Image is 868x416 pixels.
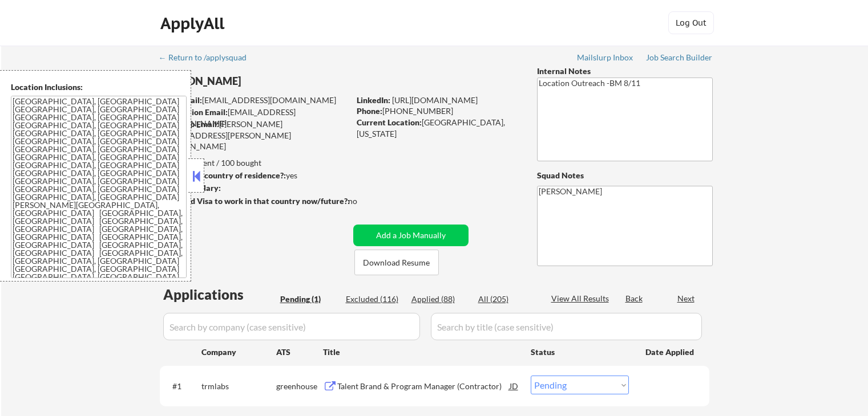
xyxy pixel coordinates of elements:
[645,346,696,358] div: Date Applied
[160,119,349,152] div: [PERSON_NAME][EMAIL_ADDRESS][PERSON_NAME][DOMAIN_NAME]
[160,107,349,129] div: [EMAIL_ADDRESS][DOMAIN_NAME]
[201,381,276,392] div: trmlabs
[163,288,276,301] div: Applications
[357,105,518,117] div: [PHONE_NUMBER]
[160,95,349,106] div: [EMAIL_ADDRESS][DOMAIN_NAME]
[160,74,394,88] div: [PERSON_NAME]
[354,250,439,275] button: Download Resume
[537,170,713,181] div: Squad Notes
[159,54,257,62] div: ← Return to /applysquad
[478,293,535,305] div: All (205)
[577,53,634,64] a: Mailslurp Inbox
[577,54,634,62] div: Mailslurp Inbox
[537,66,713,77] div: Internal Notes
[160,196,350,206] strong: Will need Visa to work in that country now/future?:
[159,170,346,181] div: yes
[392,95,478,105] a: [URL][DOMAIN_NAME]
[348,195,381,207] div: no
[357,117,422,127] strong: Current Location:
[280,293,337,305] div: Pending (1)
[508,376,520,396] div: JD
[337,381,510,392] div: Talent Brand & Program Manager (Contractor)
[160,14,228,33] div: ApplyAll
[323,346,520,358] div: Title
[357,117,518,139] div: [GEOGRAPHIC_DATA], [US_STATE]
[677,293,696,304] div: Next
[172,381,192,392] div: #1
[357,106,382,116] strong: Phone:
[163,313,420,340] input: Search by company (case sensitive)
[159,157,349,169] div: 88 sent / 100 bought
[357,95,390,105] strong: LinkedIn:
[646,53,713,64] a: Job Search Builder
[346,293,403,305] div: Excluded (116)
[551,293,612,304] div: View All Results
[411,293,469,305] div: Applied (88)
[11,81,187,93] div: Location Inclusions:
[646,54,713,62] div: Job Search Builder
[625,293,644,304] div: Back
[668,11,714,34] button: Log Out
[159,170,286,180] strong: Can work in country of residence?:
[276,381,323,392] div: greenhouse
[159,53,257,64] a: ← Return to /applysquad
[353,225,469,246] button: Add a Job Manually
[431,313,702,340] input: Search by title (case sensitive)
[201,346,276,358] div: Company
[531,341,629,362] div: Status
[276,346,323,358] div: ATS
